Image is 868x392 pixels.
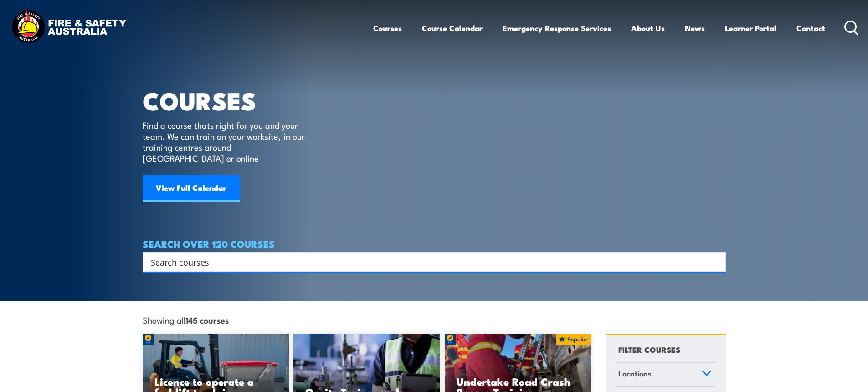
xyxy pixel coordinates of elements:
a: Courses [373,16,402,40]
a: About Us [631,16,665,40]
a: Emergency Response Services [503,16,611,40]
h1: COURSES [143,89,318,111]
span: Showing all [143,315,229,324]
strong: 145 courses [185,314,229,326]
span: Locations [618,367,652,380]
h4: SEARCH OVER 120 COURSES [143,239,726,249]
h4: FILTER COURSES [618,343,680,355]
a: Course Calendar [422,16,483,40]
a: Locations [614,363,716,387]
button: Search magnifier button [710,256,723,268]
a: Contact [796,16,825,40]
a: News [685,16,705,40]
input: Search input [151,255,706,269]
a: View Full Calendar [143,175,240,202]
form: Search form [153,256,708,268]
p: Find a course thats right for you and your team. We can train on your worksite, in our training c... [143,120,309,163]
a: Learner Portal [725,16,776,40]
